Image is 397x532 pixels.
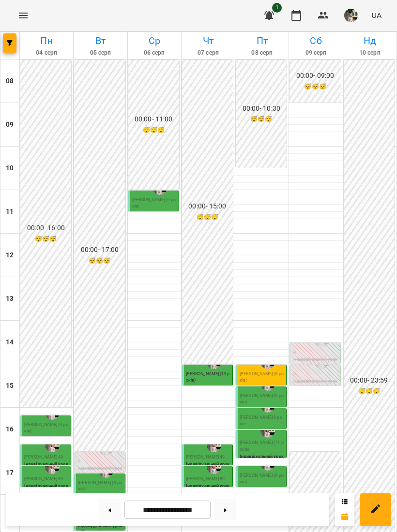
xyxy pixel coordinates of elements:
[290,48,341,58] h6: 09 серп
[6,468,14,478] h6: 17
[207,438,221,452] img: Пленюк Вікторія Андріївна
[24,476,63,481] span: [PERSON_NAME] 89
[240,415,282,427] span: [PERSON_NAME] 9 років
[6,424,14,435] h6: 16
[21,48,72,58] h6: 04 серп
[129,126,178,135] h6: 😴😴😴
[293,356,338,376] p: Індивідуальний урок (30 хвилин) ([PERSON_NAME] )
[45,459,60,474] img: Пленюк Вікторія Андріївна
[260,423,275,438] img: Пленюк Вікторія Андріївна
[367,6,385,24] button: UA
[183,33,233,48] h6: Чт
[6,119,14,130] h6: 09
[78,480,122,492] span: [PERSON_NAME] (9 років)
[6,337,14,348] h6: 14
[240,393,284,405] span: [PERSON_NAME] (9 років)
[6,250,14,261] h6: 12
[240,487,284,500] p: Індивідуальний урок (30 хвилин)
[237,103,286,114] h6: 00:00 - 10:30
[21,235,70,244] h6: 😴😴😴
[237,48,287,58] h6: 08 серп
[6,163,14,174] h6: 10
[24,436,69,449] p: Індивідуальний урок (30 хвилин)
[186,455,225,459] span: [PERSON_NAME] 49
[371,10,382,20] span: UA
[290,33,341,48] h6: Сб
[240,371,284,383] span: [PERSON_NAME] (8 років)
[345,33,395,48] h6: Нд
[78,465,122,485] p: Індивідуальний урок (30 хвилин) ([PERSON_NAME] (13 років))
[6,294,14,304] h6: 13
[237,115,286,124] h6: 😴😴😴
[240,429,284,442] p: Індивідуальний урок (30 хвилин)
[183,201,232,212] h6: 00:00 - 15:00
[345,375,394,386] h6: 00:00 - 23:59
[75,48,125,58] h6: 05 серп
[293,378,338,398] p: Індивідуальний урок (30 хвилин) ([PERSON_NAME] (8 років))
[344,9,358,22] img: cf4d6eb83d031974aacf3fedae7611bc.jpeg
[129,33,180,48] h6: Ср
[240,440,284,452] span: [PERSON_NAME] (11 років)
[6,381,14,391] h6: 15
[129,114,178,125] h6: 00:00 - 11:00
[24,455,63,459] span: [PERSON_NAME] 49
[240,385,284,398] p: Безкоштовний пробний урок
[207,459,221,474] img: Пленюк Вікторія Андріївна
[132,197,176,209] span: [PERSON_NAME] (9 років)
[240,407,284,420] p: Індивідуальний урок (30 хвилин)
[290,71,339,81] h6: 00:00 - 09:00
[129,48,180,58] h6: 06 серп
[345,48,395,58] h6: 10 серп
[6,207,14,217] h6: 11
[12,4,35,27] button: Menu
[78,458,122,465] p: 0
[24,422,68,434] span: [PERSON_NAME] (9 років)
[6,76,14,87] h6: 08
[45,438,60,452] img: Пленюк Вікторія Андріївна
[345,387,394,396] h6: 😴😴😴
[293,371,338,378] p: 0
[237,33,287,48] h6: Пт
[272,3,282,13] span: 1
[293,349,338,356] p: 0
[290,82,339,91] h6: 😴😴😴
[186,476,225,481] span: [PERSON_NAME] 89
[186,371,230,383] span: [PERSON_NAME] (13 років)
[240,454,284,467] p: Індивідуальний урок (45 хвилин)
[183,48,233,58] h6: 07 серп
[75,256,124,266] h6: 😴😴😴
[240,473,284,485] span: [PERSON_NAME] (9 років)
[186,461,230,474] p: Індивідуальний урок (30 хвилин)
[132,211,177,224] p: Індивідуальний урок (30 хвилин)
[183,213,232,222] h6: 😴😴😴
[75,245,124,255] h6: 00:00 - 17:00
[186,483,230,496] p: Індивідуальний урок (30 хвилин)
[186,385,230,398] p: Індивідуальний урок (30 хвилин)
[24,483,69,496] p: Індивідуальний урок (30 хвилин)
[24,461,69,474] p: Індивідуальний урок (30 хвилин)
[75,33,125,48] h6: Вт
[21,33,72,48] h6: Пн
[21,223,70,234] h6: 00:00 - 16:00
